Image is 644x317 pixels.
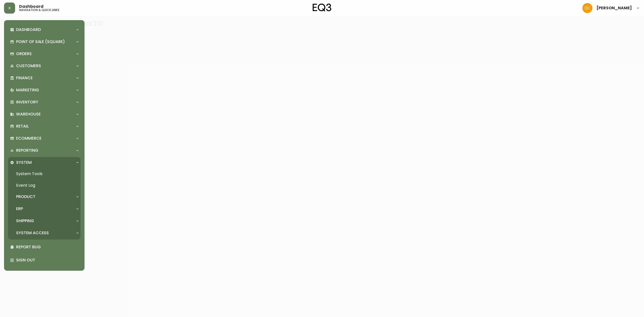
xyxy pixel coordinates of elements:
div: Marketing [8,85,80,96]
div: System [8,157,80,168]
p: Product [16,194,35,200]
img: 7eb451d6983258353faa3212700b340b [582,3,592,13]
p: System Access [16,230,49,236]
p: Dashboard [16,27,41,32]
h5: navigation & quick links [19,9,59,12]
div: Shipping [8,215,80,226]
a: System Tools [8,168,80,180]
img: logo [313,4,331,12]
div: Product [8,191,80,202]
p: Orders [16,51,32,57]
div: Ecommerce [8,133,80,144]
div: Warehouse [8,109,80,120]
div: Sign Out [8,254,80,267]
div: Inventory [8,97,80,108]
div: ERP [8,203,80,214]
p: Customers [16,63,41,69]
div: Customers [8,60,80,71]
div: Finance [8,72,80,84]
p: Warehouse [16,111,41,117]
span: [PERSON_NAME] [596,6,632,10]
p: Sign Out [16,257,78,263]
p: Finance [16,75,33,81]
a: Event Log [8,180,80,191]
div: Reporting [8,145,80,156]
div: Retail [8,121,80,132]
p: Report Bug [16,244,78,250]
div: System Access [8,227,80,239]
div: Point of Sale (Square) [8,36,80,47]
p: Retail [16,124,29,129]
p: System [16,160,32,165]
p: Shipping [16,218,34,224]
div: Dashboard [8,24,80,35]
p: Ecommerce [16,136,42,141]
div: Orders [8,48,80,59]
p: Marketing [16,87,39,93]
span: Dashboard [19,5,44,9]
p: Point of Sale (Square) [16,39,65,45]
div: Report Bug [8,241,80,254]
p: Inventory [16,99,38,105]
p: Reporting [16,148,38,153]
p: ERP [16,206,23,212]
